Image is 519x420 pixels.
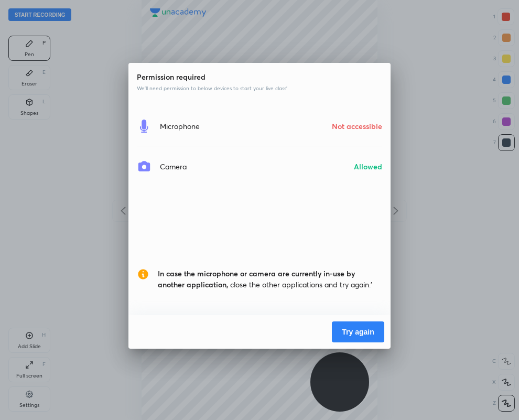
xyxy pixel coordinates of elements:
h4: Microphone [160,121,200,132]
h4: Not accessible [332,121,382,132]
span: In case the microphone or camera are currently in-use by another application, [158,268,355,289]
p: We’ll need permission to below devices to start your live class’ [137,84,382,92]
h4: Camera [160,161,187,172]
h4: Permission required [137,71,382,82]
button: Try again [332,321,384,342]
h4: Allowed [354,161,382,172]
span: close the other applications and try again.’ [158,268,382,290]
